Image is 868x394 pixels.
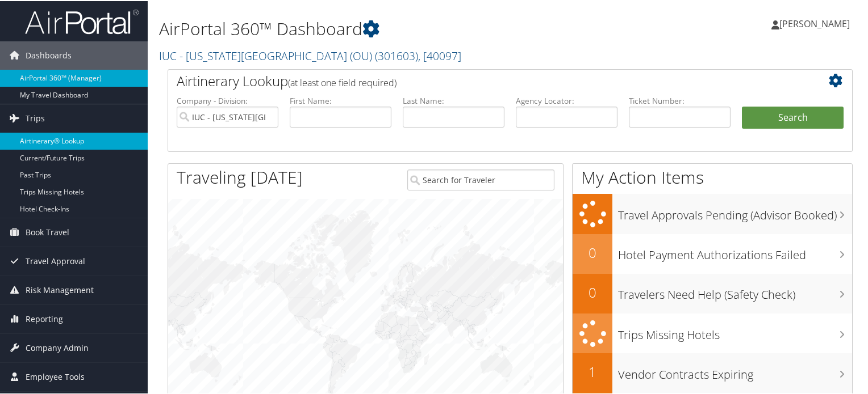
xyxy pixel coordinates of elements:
[290,94,391,105] label: First Name:
[26,246,85,274] span: Travel Approval
[26,362,85,390] span: Employee Tools
[629,94,731,105] label: Ticket Number:
[375,47,418,62] span: ( 301603 )
[779,16,850,29] span: [PERSON_NAME]
[25,7,139,34] img: airportal-logo.png
[26,217,69,245] span: Book Travel
[771,6,861,40] a: [PERSON_NAME]
[26,103,45,132] span: Trips
[573,312,852,353] a: Trips Missing Hotels
[573,242,612,261] h2: 0
[26,40,72,69] span: Dashboards
[573,352,852,392] a: 1Vendor Contracts Expiring
[407,168,555,189] input: Search for Traveler
[618,320,852,342] h3: Trips Missing Hotels
[177,164,303,188] h1: Traveling [DATE]
[573,273,852,312] a: 0Travelers Need Help (Safety Check)
[177,94,278,105] label: Company - Division:
[573,361,612,380] h2: 1
[418,47,461,62] span: , [ 40097 ]
[26,304,63,332] span: Reporting
[177,70,787,90] h2: Airtinerary Lookup
[516,94,617,105] label: Agency Locator:
[403,94,504,105] label: Last Name:
[618,201,852,222] h3: Travel Approvals Pending (Advisor Booked)
[573,233,852,273] a: 0Hotel Payment Authorizations Failed
[159,47,461,62] a: IUC - [US_STATE][GEOGRAPHIC_DATA] (OU)
[288,75,397,88] span: (at least one field required)
[742,105,844,128] button: Search
[618,240,852,262] h3: Hotel Payment Authorizations Failed
[573,282,612,301] h2: 0
[618,280,852,302] h3: Travelers Need Help (Safety Check)
[159,16,627,40] h1: AirPortal 360™ Dashboard
[618,360,852,382] h3: Vendor Contracts Expiring
[26,275,94,303] span: Risk Management
[573,193,852,233] a: Travel Approvals Pending (Advisor Booked)
[26,333,89,361] span: Company Admin
[573,164,852,188] h1: My Action Items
